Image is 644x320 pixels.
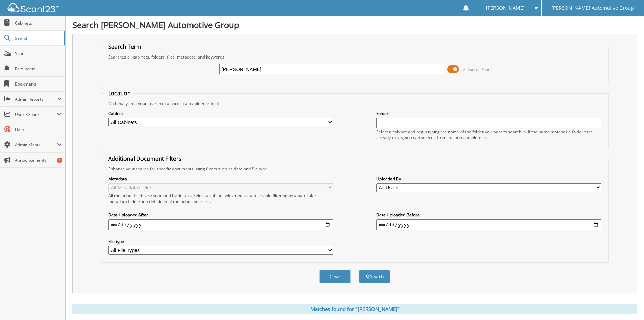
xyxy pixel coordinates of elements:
[376,129,601,141] div: Select a cabinet and begin typing the name of the folder you want to search in. If the name match...
[108,193,333,204] div: All metadata fields are searched by default. Select a cabinet with metadata to enable filtering b...
[15,35,61,41] span: Search
[108,212,333,218] label: Date Uploaded After
[108,219,333,230] input: start
[108,110,333,116] label: Cabinet
[15,127,62,133] span: Help
[108,239,333,245] label: File type
[551,6,634,10] span: [PERSON_NAME] Automotive Group
[376,219,601,230] input: end
[319,270,351,283] button: Clear
[108,176,333,182] label: Metadata
[376,176,601,182] label: Uploaded By
[105,89,134,97] legend: Location
[105,54,604,60] div: Searches all cabinets, folders, files, metadata, and keywords
[359,270,390,283] button: Search
[609,287,644,320] iframe: Chat Widget
[15,112,57,117] span: User Reports
[7,3,59,12] img: scan123-logo-white.svg
[15,81,62,87] span: Bookmarks
[105,166,604,172] div: Enhance your search for specific documents using filters such as date and file type.
[15,66,62,72] span: Reminders
[105,155,185,162] legend: Additional Document Filters
[57,158,62,163] div: 1
[105,43,145,51] legend: Search Term
[72,19,637,30] h1: Search [PERSON_NAME] Automotive Group
[105,100,604,106] div: Optionally limit your search to a particular cabinet or folder
[72,304,637,314] div: Matches found for "[PERSON_NAME]"
[376,110,601,116] label: Folder
[15,157,62,163] span: Announcements
[463,67,494,72] span: Advanced Search
[15,96,57,102] span: Admin Reports
[376,212,601,218] label: Date Uploaded Before
[486,6,525,10] span: [PERSON_NAME]
[15,20,62,26] span: Cabinets
[15,142,57,148] span: Admin Menu
[15,51,62,56] span: Scan
[201,198,210,204] a: here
